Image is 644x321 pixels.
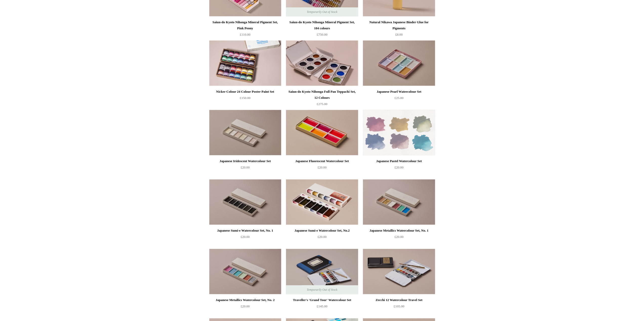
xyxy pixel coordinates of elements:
[241,165,250,169] span: £20.00
[363,179,435,225] img: Japanese Metallics Watercolour Set, No. 1
[363,179,435,225] a: Japanese Metallics Watercolour Set, No. 1 Japanese Metallics Watercolour Set, No. 1
[286,40,358,86] img: Saiun-do Kyoto Nihonga Full Pan Teppachi Set, 12 Colours
[302,7,342,16] span: Temporarily Out of Stock
[286,89,358,109] a: Saiun-do Kyoto Nihonga Full Pan Teppachi Set, 12 Colours £275.00
[286,249,358,294] img: Traveller's 'Grand Tour' Watercolour Set
[364,228,433,234] div: Japanese Metallics Watercolour Set, No. 1
[364,158,433,164] div: Japanese Pastel Watercolour Set
[363,40,435,86] img: Japanese Pearl Watercolour Set
[209,19,281,40] a: Saiun-do Kyoto Nihonga Mineral Pigment Set, Pink Peony £110.00
[241,235,250,239] span: £20.00
[364,297,433,303] div: Zecchi 12 Watercolour Travel Set
[286,179,358,225] img: Japanese Sumi-e Watercolour Set, No.2
[286,19,358,40] a: Saiun-do Kyoto Nihonga Mineral Pigment Set, 104 colours £750.00
[286,110,358,155] a: Japanese Fluorescent Watercolour Set Japanese Fluorescent Watercolour Set
[287,19,357,31] div: Saiun-do Kyoto Nihonga Mineral Pigment Set, 104 colours
[209,297,281,318] a: Japanese Metallics Watercolour Set, No. 2 £20.00
[395,33,403,36] span: £8.00
[209,40,281,86] img: Nicker Colour 24 Colour Poster Paint Set
[317,33,327,36] span: £750.00
[393,304,404,308] span: £105.00
[302,285,342,294] span: Temporarily Out of Stock
[363,19,435,40] a: Natural Nikawa Japanese Binder Glue for Pigments £8.00
[209,249,281,294] a: Japanese Metallics Watercolour Set, No. 2 Japanese Metallics Watercolour Set, No. 2
[363,110,435,155] a: Japanese Pastel Watercolour Set Japanese Pastel Watercolour Set
[363,40,435,86] a: Japanese Pearl Watercolour Set Japanese Pearl Watercolour Set
[317,304,327,308] span: £145.00
[363,249,435,294] img: Zecchi 12 Watercolour Travel Set
[286,297,358,318] a: Traveller's 'Grand Tour' Watercolour Set £145.00
[209,40,281,86] a: Nicker Colour 24 Colour Poster Paint Set Nicker Colour 24 Colour Poster Paint Set
[364,19,433,31] div: Natural Nikawa Japanese Binder Glue for Pigments
[286,40,358,86] a: Saiun-do Kyoto Nihonga Full Pan Teppachi Set, 12 Colours Saiun-do Kyoto Nihonga Full Pan Teppachi...
[211,158,280,164] div: Japanese Iridescent Watercolour Set
[287,89,357,101] div: Saiun-do Kyoto Nihonga Full Pan Teppachi Set, 12 Colours
[209,89,281,109] a: Nicker Colour 24 Colour Poster Paint Set £150.00
[209,249,281,294] img: Japanese Metallics Watercolour Set, No. 2
[363,249,435,294] a: Zecchi 12 Watercolour Travel Set Zecchi 12 Watercolour Travel Set
[286,228,358,248] a: Japanese Sumi-e Watercolour Set, No.2 £20.00
[209,228,281,248] a: Japanese Sumi-e Watercolour Set, No. 1 £20.00
[241,304,250,308] span: £20.00
[287,158,357,164] div: Japanese Fluorescent Watercolour Set
[317,102,327,106] span: £275.00
[209,158,281,179] a: Japanese Iridescent Watercolour Set £20.00
[240,96,250,100] span: £150.00
[287,228,357,234] div: Japanese Sumi-e Watercolour Set, No.2
[211,89,280,95] div: Nicker Colour 24 Colour Poster Paint Set
[394,96,404,100] span: £25.00
[363,110,435,155] img: Japanese Pastel Watercolour Set
[394,235,404,239] span: £20.00
[287,297,357,303] div: Traveller's 'Grand Tour' Watercolour Set
[318,165,327,169] span: £20.00
[364,89,433,95] div: Japanese Pearl Watercolour Set
[286,249,358,294] a: Traveller's 'Grand Tour' Watercolour Set Traveller's 'Grand Tour' Watercolour Set Temporarily Out...
[363,158,435,179] a: Japanese Pastel Watercolour Set £20.00
[286,179,358,225] a: Japanese Sumi-e Watercolour Set, No.2 Japanese Sumi-e Watercolour Set, No.2
[363,297,435,318] a: Zecchi 12 Watercolour Travel Set £105.00
[209,179,281,225] a: Japanese Sumi-e Watercolour Set, No. 1 Japanese Sumi-e Watercolour Set, No. 1
[211,297,280,303] div: Japanese Metallics Watercolour Set, No. 2
[211,19,280,31] div: Saiun-do Kyoto Nihonga Mineral Pigment Set, Pink Peony
[209,179,281,225] img: Japanese Sumi-e Watercolour Set, No. 1
[363,228,435,248] a: Japanese Metallics Watercolour Set, No. 1 £20.00
[240,33,251,36] span: £110.00
[286,158,358,179] a: Japanese Fluorescent Watercolour Set £20.00
[211,228,280,234] div: Japanese Sumi-e Watercolour Set, No. 1
[363,89,435,109] a: Japanese Pearl Watercolour Set £25.00
[318,235,327,239] span: £20.00
[394,165,404,169] span: £20.00
[286,110,358,155] img: Japanese Fluorescent Watercolour Set
[209,110,281,155] a: Japanese Iridescent Watercolour Set Japanese Iridescent Watercolour Set
[209,110,281,155] img: Japanese Iridescent Watercolour Set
